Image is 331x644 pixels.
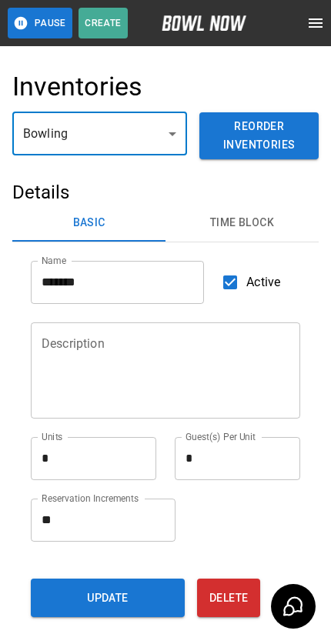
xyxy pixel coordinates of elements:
[12,112,187,155] div: Bowling
[246,273,280,292] span: Active
[12,205,319,242] div: basic tabs example
[31,579,185,617] button: Update
[12,71,143,103] h4: Inventories
[79,8,128,38] button: Create
[8,8,72,38] button: Pause
[199,112,319,159] button: Reorder Inventories
[12,205,165,242] button: Basic
[165,205,319,242] button: Time Block
[12,180,319,205] h5: Details
[197,579,260,617] button: Delete
[300,8,331,38] button: open drawer
[162,15,246,31] img: logo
